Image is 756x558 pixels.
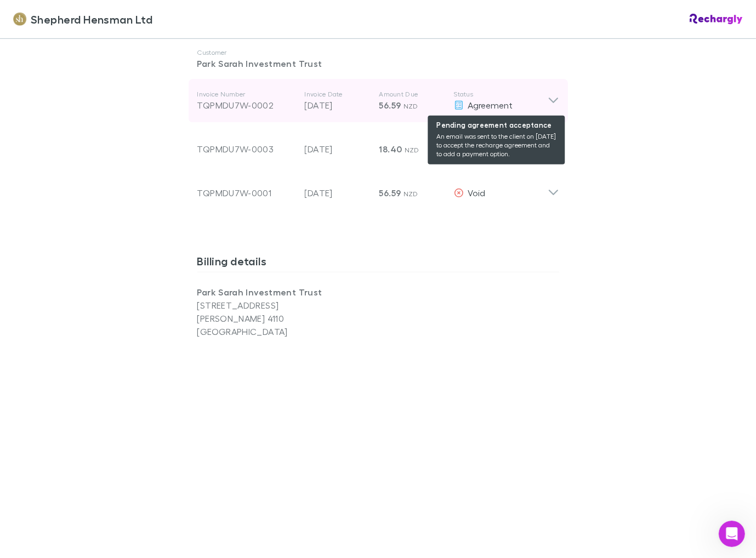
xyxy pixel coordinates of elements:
p: Park Sarah Investment Trust [197,57,559,70]
p: Customer [197,48,559,57]
span: 56.59 [379,187,401,198]
p: [PERSON_NAME] 4110 [197,312,378,325]
div: TQPMDU7W-0002 [197,99,296,112]
p: [DATE] [305,99,371,112]
p: Park Sarah Investment Trust [197,286,378,299]
p: [STREET_ADDRESS] [197,299,378,312]
span: NZD [403,102,418,110]
div: TQPMDU7W-0003 [197,143,296,156]
iframe: Intercom live chat [719,521,745,547]
p: [DATE] [305,186,371,200]
p: [GEOGRAPHIC_DATA] [197,325,378,338]
div: TQPMDU7W-0001[DATE]56.59 NZDVoid [189,167,568,210]
p: Invoice Date [305,90,371,99]
span: Void [468,187,486,198]
span: NZD [405,146,419,154]
div: Invoice NumberTQPMDU7W-0002Invoice Date[DATE]Amount Due56.59 NZDStatus [189,79,568,123]
img: Shepherd Hensman Ltd's Logo [13,13,26,26]
p: Amount Due [379,90,445,99]
span: Shepherd Hensman Ltd [31,11,152,27]
span: 18.40 [379,144,402,155]
span: 56.59 [379,100,401,111]
p: Invoice Number [197,90,296,99]
span: Agreement [468,144,513,154]
p: Status [454,90,548,99]
h3: Billing details [197,254,559,272]
img: Rechargly Logo [690,14,743,25]
div: TQPMDU7W-0001 [197,186,296,200]
p: [DATE] [305,143,371,156]
span: NZD [403,190,418,198]
span: Agreement [468,100,513,110]
div: TQPMDU7W-0003[DATE]18.40 NZDAgreement [189,123,568,167]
